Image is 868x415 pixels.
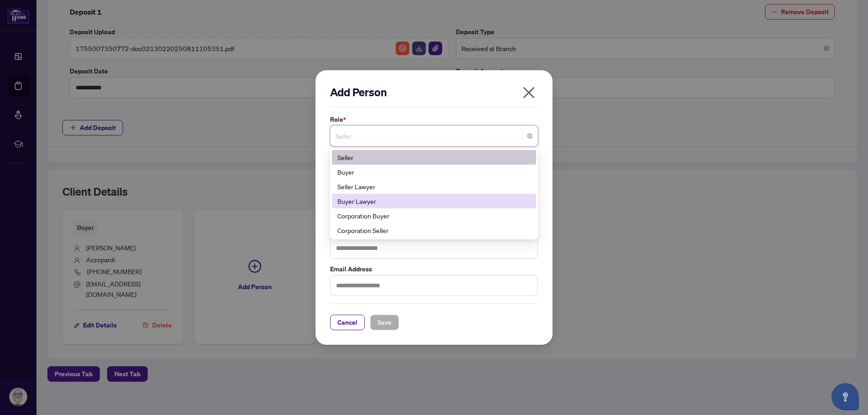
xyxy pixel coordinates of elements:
div: Buyer [337,167,531,177]
span: close-circle [527,133,532,139]
div: Seller Lawyer [332,179,536,194]
button: Cancel [330,315,365,330]
div: Corporation Buyer [332,208,536,223]
div: Seller [332,150,536,165]
div: Buyer Lawyer [332,194,536,208]
div: Corporation Seller [332,223,536,238]
label: Email Address [330,264,538,274]
label: Role [330,114,538,124]
div: Corporation Buyer [337,211,531,221]
span: close [522,85,536,100]
div: Seller [337,152,531,162]
div: Seller Lawyer [337,182,531,192]
h2: Add Person [330,85,538,99]
span: Cancel [337,315,357,330]
span: Seller [336,127,532,145]
button: Save [370,315,399,330]
div: Buyer [332,165,536,179]
button: Open asap [832,383,859,410]
div: Corporation Seller [337,225,531,235]
div: Buyer Lawyer [337,196,531,206]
